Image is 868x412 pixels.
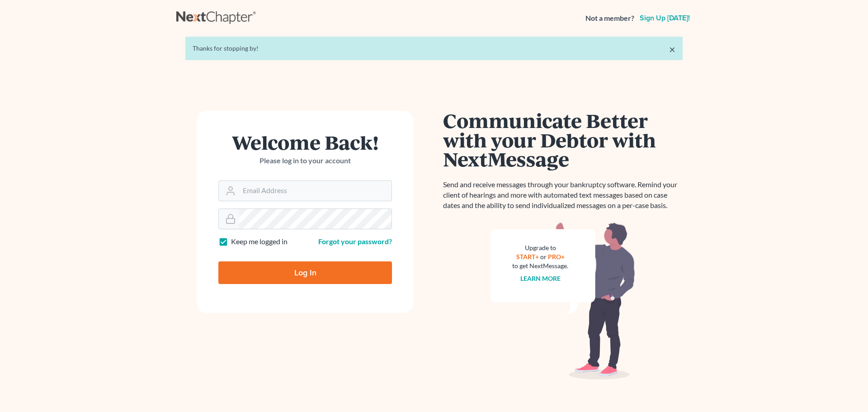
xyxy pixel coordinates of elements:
label: Keep me logged in [231,237,288,247]
p: Send and receive messages through your bankruptcy software. Remind your client of hearings and mo... [443,180,683,211]
a: × [669,44,675,55]
div: Upgrade to [512,243,568,252]
a: PRO+ [548,253,565,260]
a: Forgot your password? [318,237,392,246]
img: nextmessage_bg-59042aed3d76b12b5cd301f8e5b87938c9018125f34e5fa2b7a6b67550977c72.svg [491,222,635,380]
div: Thanks for stopping by! [193,44,675,53]
p: Please log in to your account [218,156,392,166]
a: START+ [516,253,539,260]
input: Log In [218,261,392,284]
div: to get NextMessage. [512,261,568,270]
span: or [540,253,547,260]
strong: Not a member? [585,13,634,24]
a: Learn more [520,275,561,282]
h1: Welcome Back! [218,133,392,152]
a: Sign up [DATE]! [638,14,692,22]
input: Email Address [239,181,392,201]
h1: Communicate Better with your Debtor with NextMessage [443,111,683,169]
